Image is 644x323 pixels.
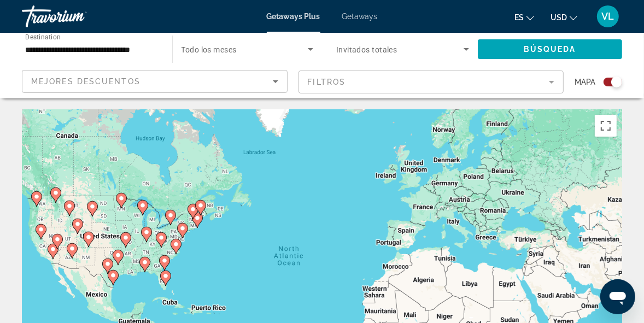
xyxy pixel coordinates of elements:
[25,33,61,41] span: Destination
[298,70,564,94] button: Filter
[342,12,378,21] a: Getaways
[551,13,567,22] span: USD
[595,115,617,137] button: Toggle fullscreen view
[336,45,397,54] span: Invitados totales
[600,279,635,314] iframe: Button to launch messaging window
[31,77,140,86] span: Mejores descuentos
[575,74,595,90] span: Mapa
[514,9,534,25] button: Change language
[22,2,131,31] a: Travorium
[514,13,524,22] span: es
[182,45,237,54] span: Todo los meses
[602,11,614,22] span: VL
[267,12,320,21] a: Getaways Plus
[524,45,576,54] span: Búsqueda
[594,5,622,28] button: User Menu
[31,75,278,88] mat-select: Sort by
[551,9,577,25] button: Change currency
[478,39,623,59] button: Búsqueda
